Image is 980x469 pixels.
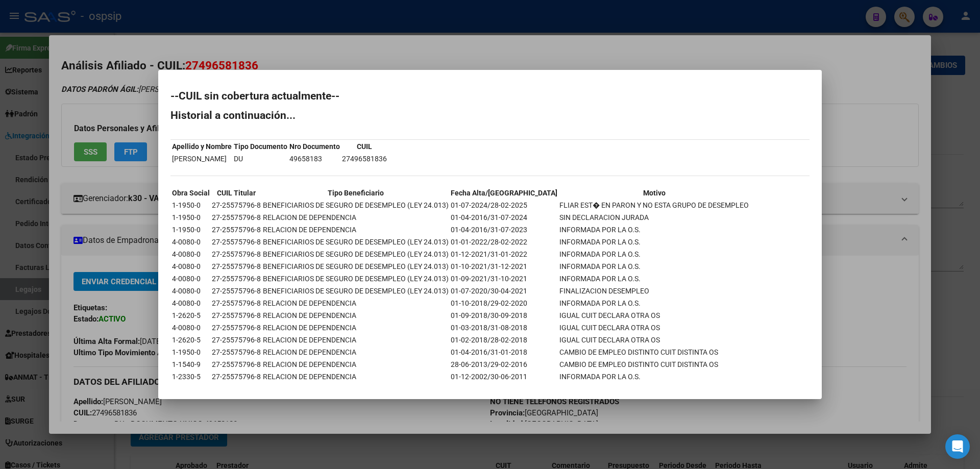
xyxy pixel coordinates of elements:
td: RELACION DE DEPENDENCIA [262,298,449,309]
td: 01-09-2018/30-09-2018 [450,310,558,321]
td: 4-0080-0 [171,261,210,272]
td: [PERSON_NAME] [171,153,232,164]
td: BENEFICIARIOS DE SEGURO DE DESEMPLEO (LEY 24.013) [262,236,449,248]
td: RELACION DE DEPENDENCIA [262,359,449,370]
td: 01-02-2018/28-02-2018 [450,334,558,345]
td: BENEFICIARIOS DE SEGURO DE DESEMPLEO (LEY 24.013) [262,200,449,211]
td: INFORMADA POR LA O.S. [559,261,749,272]
td: 27-25575796-8 [211,298,261,309]
td: 27-25575796-8 [211,334,261,345]
td: BENEFICIARIOS DE SEGURO DE DESEMPLEO (LEY 24.013) [262,285,449,297]
th: Tipo Beneficiario [262,187,449,199]
th: Tipo Documento [233,141,288,152]
th: Motivo [559,187,749,199]
td: 27-25575796-8 [211,359,261,370]
td: 4-0080-0 [171,236,210,248]
td: 4-0080-0 [171,285,210,297]
td: 27-25575796-8 [211,371,261,382]
td: INFORMADA POR LA O.S. [559,273,749,284]
td: 1-1950-0 [171,200,210,211]
td: 01-07-2020/30-04-2021 [450,285,558,297]
td: 27-25575796-8 [211,212,261,223]
th: Nro Documento [289,141,340,152]
td: INFORMADA POR LA O.S. [559,298,749,309]
td: 01-04-2016/31-07-2024 [450,212,558,223]
td: 01-04-2016/31-01-2018 [450,347,558,358]
th: Apellido y Nombre [171,141,232,152]
td: 27496581836 [341,153,387,164]
td: 1-1540-9 [171,359,210,370]
td: FINALIZACION DESEMPLEO [559,285,749,297]
h2: Historial a continuación... [170,110,810,120]
td: 01-01-2022/28-02-2022 [450,236,558,248]
td: RELACION DE DEPENDENCIA [262,371,449,382]
td: RELACION DE DEPENDENCIA [262,334,449,345]
td: 27-25575796-8 [211,261,261,272]
td: 27-25575796-8 [211,285,261,297]
div: Open Intercom Messenger [945,434,970,459]
td: 1-1950-0 [171,347,210,358]
th: Fecha Alta/[GEOGRAPHIC_DATA] [450,187,558,199]
td: 4-0080-0 [171,322,210,333]
td: SIN DECLARACION JURADA [559,212,749,223]
td: 27-25575796-8 [211,224,261,235]
td: CAMBIO DE EMPLEO DISTINTO CUIT DISTINTA OS [559,347,749,358]
td: 01-03-2018/31-08-2018 [450,322,558,333]
td: RELACION DE DEPENDENCIA [262,212,449,223]
th: CUIL Titular [211,187,261,199]
td: INFORMADA POR LA O.S. [559,371,749,382]
td: 27-25575796-8 [211,236,261,248]
td: 01-04-2016/31-07-2023 [450,224,558,235]
td: FLIAR EST� EN PARON Y NO ESTA GRUPO DE DESEMPLEO [559,200,749,211]
td: 01-12-2002/30-06-2011 [450,371,558,382]
td: 01-10-2018/29-02-2020 [450,298,558,309]
td: 27-25575796-8 [211,200,261,211]
td: 28-06-2013/29-02-2016 [450,359,558,370]
td: 4-0080-0 [171,273,210,284]
td: 1-2620-5 [171,334,210,345]
td: 01-10-2021/31-12-2021 [450,261,558,272]
td: IGUAL CUIT DECLARA OTRA OS [559,310,749,321]
th: Obra Social [171,187,210,199]
td: BENEFICIARIOS DE SEGURO DE DESEMPLEO (LEY 24.013) [262,273,449,284]
td: IGUAL CUIT DECLARA OTRA OS [559,334,749,345]
td: 1-1950-0 [171,212,210,223]
td: RELACION DE DEPENDENCIA [262,322,449,333]
td: 1-2620-5 [171,310,210,321]
td: 49658183 [289,153,340,164]
td: 27-25575796-8 [211,322,261,333]
td: IGUAL CUIT DECLARA OTRA OS [559,322,749,333]
td: INFORMADA POR LA O.S. [559,224,749,235]
td: 4-0080-0 [171,298,210,309]
th: CUIL [341,141,387,152]
h2: --CUIL sin cobertura actualmente-- [170,91,810,101]
td: CAMBIO DE EMPLEO DISTINTO CUIT DISTINTA OS [559,359,749,370]
td: DU [233,153,288,164]
td: 1-2330-5 [171,371,210,382]
td: 4-0080-0 [171,249,210,260]
td: 27-25575796-8 [211,310,261,321]
td: 27-25575796-8 [211,347,261,358]
td: INFORMADA POR LA O.S. [559,236,749,248]
td: INFORMADA POR LA O.S. [559,249,749,260]
td: BENEFICIARIOS DE SEGURO DE DESEMPLEO (LEY 24.013) [262,261,449,272]
td: 1-1950-0 [171,224,210,235]
td: BENEFICIARIOS DE SEGURO DE DESEMPLEO (LEY 24.013) [262,249,449,260]
td: 01-07-2024/28-02-2025 [450,200,558,211]
td: 27-25575796-8 [211,273,261,284]
td: RELACION DE DEPENDENCIA [262,347,449,358]
td: 01-09-2021/31-10-2021 [450,273,558,284]
td: RELACION DE DEPENDENCIA [262,310,449,321]
td: RELACION DE DEPENDENCIA [262,224,449,235]
td: 01-12-2021/31-01-2022 [450,249,558,260]
td: 27-25575796-8 [211,249,261,260]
